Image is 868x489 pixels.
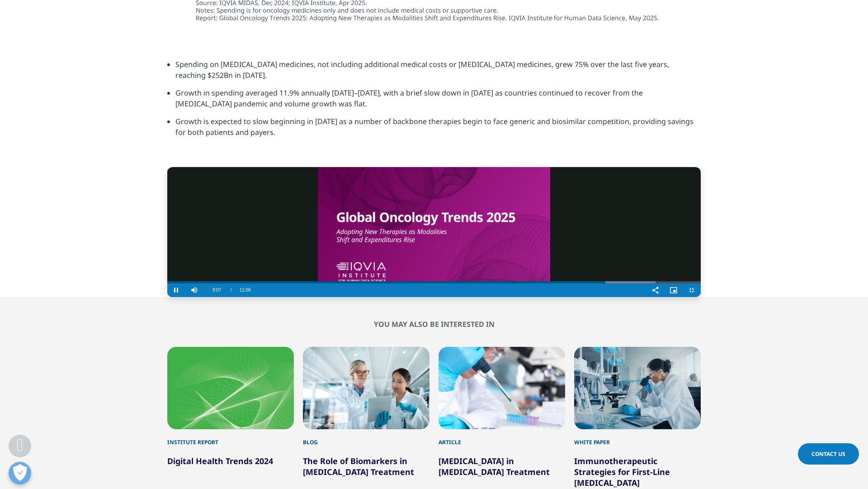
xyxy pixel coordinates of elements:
[646,283,665,297] button: Share
[185,283,203,297] button: Mute
[167,320,701,329] h2: You may also be interested in
[167,167,701,297] video-js: Video Player
[303,455,414,477] a: The Role of Biomarkers in [MEDICAL_DATA] Treatment
[665,283,683,297] button: Picture-in-Picture
[303,429,429,446] div: Blog
[167,455,273,466] a: Digital Health Trends 2024
[9,462,31,484] button: Apri preferenze
[175,59,701,87] li: Spending on [MEDICAL_DATA] medicines, not including additional medical costs or [MEDICAL_DATA] me...
[811,450,845,458] span: Contact Us
[683,283,701,297] button: Exit Fullscreen
[167,283,185,297] button: Pause
[574,429,701,446] div: White Paper
[798,443,859,465] a: Contact Us
[239,283,250,297] span: 11:06
[167,429,294,446] div: Institute Report
[574,455,670,488] a: Immunotherapeutic Strategies for First-Line [MEDICAL_DATA]
[230,288,231,292] span: /
[167,281,701,283] div: Progress Bar
[212,283,221,297] span: 9:07
[439,429,565,446] div: Article
[175,116,701,144] li: Growth is expected to slow beginning in [DATE] as a number of backbone therapies begin to face ge...
[439,455,550,477] a: [MEDICAL_DATA] in [MEDICAL_DATA] Treatment
[175,87,701,116] li: Growth in spending averaged 11.9% annually [DATE]–[DATE], with a brief slow down in [DATE] as cou...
